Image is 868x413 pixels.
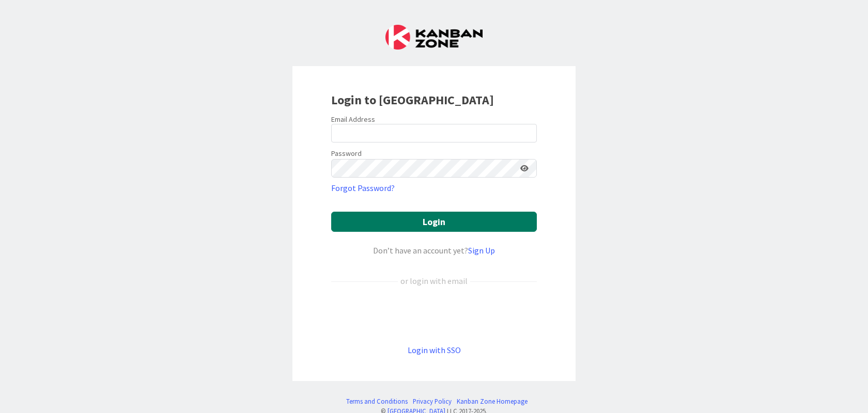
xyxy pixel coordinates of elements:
[468,245,495,256] a: Sign Up
[408,345,461,355] a: Login with SSO
[398,275,470,287] div: or login with email
[326,304,542,327] iframe: Sign in with Google Button
[413,396,452,406] a: Privacy Policy
[457,396,528,406] a: Kanban Zone Homepage
[331,92,494,108] b: Login to [GEOGRAPHIC_DATA]
[331,244,537,257] div: Don’t have an account yet?
[331,182,395,194] a: Forgot Password?
[346,396,408,406] a: Terms and Conditions
[331,212,537,232] button: Login
[385,25,483,50] img: Kanban Zone
[331,115,375,124] label: Email Address
[331,148,362,159] label: Password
